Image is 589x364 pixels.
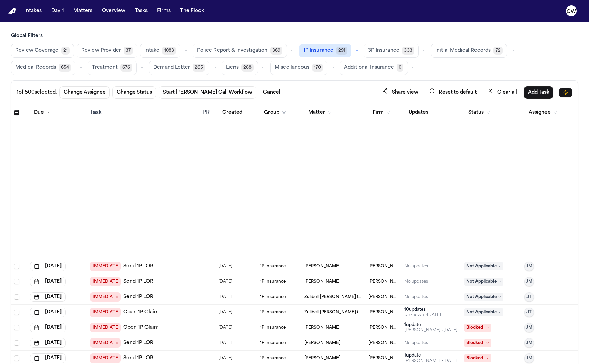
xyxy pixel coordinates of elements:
[49,5,67,17] button: Day 1
[30,323,66,332] button: [DATE]
[431,44,507,58] button: Initial Medical Records72
[524,308,534,317] button: JT
[304,325,340,330] span: Marco Mena
[524,338,534,348] button: JM
[275,64,309,71] span: Miscellaneous
[304,106,336,119] button: Matter
[524,277,534,286] button: JM
[378,86,422,99] button: Share view
[559,88,572,97] button: Immediate Task
[524,292,534,302] button: JT
[526,340,532,346] span: JM
[14,310,19,315] span: Select row
[218,353,232,363] span: 8/28/2025, 11:38:47 AM
[226,64,239,71] span: Liens
[90,109,197,117] div: Task
[304,310,363,315] span: Zulibell Carbonel (DOL 7/10/2025)
[99,5,128,17] button: Overview
[270,47,282,55] span: 369
[259,86,284,99] button: Cancel
[154,5,173,17] button: Firms
[30,338,66,348] button: [DATE]
[15,64,56,71] span: Medical Records
[404,264,428,269] div: No updates
[90,308,121,317] span: IMMEDIATE
[92,64,118,71] span: Treatment
[404,322,457,328] div: 1 update
[340,61,408,75] button: Additional Insurance0
[218,338,232,348] span: 8/27/2025, 4:49:45 PM
[526,355,532,361] span: JM
[524,323,534,332] button: JM
[526,264,532,269] span: JM
[90,353,121,363] span: IMMEDIATE
[404,279,428,284] div: No updates
[425,86,481,99] button: Reset to default
[77,44,137,58] button: Review Provider37
[526,294,532,300] span: JT
[112,86,156,99] button: Change Status
[344,64,394,71] span: Additional Insurance
[14,355,19,361] span: Select row
[22,5,45,17] a: Intakes
[71,5,95,17] button: Matters
[30,277,66,286] button: [DATE]
[464,106,495,119] button: Status
[368,47,399,54] span: 3P Insurance
[149,61,209,75] button: Demand Letter265
[218,277,232,286] span: 8/21/2025, 10:39:02 AM
[364,44,419,58] button: 3P Insurance333
[464,278,503,286] span: Not Applicable
[524,353,534,363] button: JM
[368,264,399,269] span: Steele Adams Hosman
[260,340,286,346] span: 1P Insurance
[81,47,121,54] span: Review Provider
[368,310,399,315] span: Steele Adams Hosman
[304,279,340,284] span: Zachary Vert
[153,64,190,71] span: Demand Letter
[464,324,491,332] span: Blocked
[90,277,121,286] span: IMMEDIATE
[30,292,66,302] button: [DATE]
[524,86,553,99] button: Add Task
[197,47,267,54] span: Police Report & Investigation
[260,264,286,269] span: 1P Insurance
[567,9,576,14] text: CW
[241,64,254,72] span: 288
[88,61,137,75] button: Treatment676
[368,325,399,330] span: Ruy Mireles Law Firm
[435,47,491,54] span: Initial Medical Records
[30,262,66,271] button: [DATE]
[11,61,75,75] button: Medical Records654
[90,323,121,332] span: IMMEDIATE
[8,8,16,14] img: Finch Logo
[218,292,232,302] span: 8/26/2025, 12:51:39 PM
[336,47,347,55] span: 291
[124,47,133,55] span: 37
[14,264,19,269] span: Select row
[123,294,153,300] a: Send 1P LOR
[14,110,19,115] span: Select all
[303,47,333,54] span: 1P Insurance
[524,262,534,271] button: JM
[132,5,150,17] button: Tasks
[90,292,121,302] span: IMMEDIATE
[90,338,121,348] span: IMMEDIATE
[123,263,153,270] a: Send 1P LOR
[260,106,290,119] button: Group
[193,64,205,72] span: 265
[368,279,399,284] span: Steele Adams Hosman
[159,86,256,99] button: Start [PERSON_NAME] Call Workflow
[368,355,399,361] span: Ruy Mireles Law Firm
[304,340,340,346] span: Marco Mena
[30,353,66,363] button: [DATE]
[123,340,153,346] a: Send 1P LOR
[404,294,428,300] div: No updates
[218,106,246,119] button: Created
